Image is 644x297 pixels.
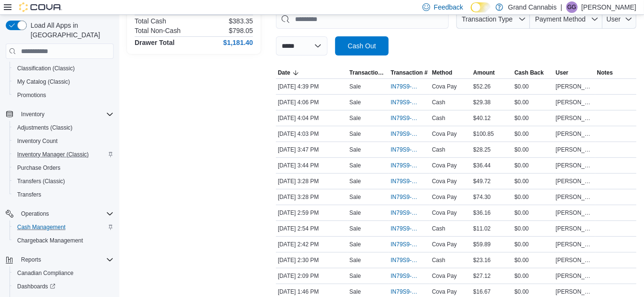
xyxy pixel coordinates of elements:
[389,67,430,78] button: Transaction #
[349,209,361,217] p: Sale
[513,223,554,234] div: $0.00
[508,1,557,13] p: Grand Cannabis
[556,83,593,90] span: [PERSON_NAME]
[10,175,117,188] button: Transfers (Classic)
[13,235,87,246] a: Chargeback Management
[17,137,58,145] span: Inventory Count
[276,112,348,124] div: [DATE] 4:04 PM
[349,130,361,138] p: Sale
[276,176,348,187] div: [DATE] 3:28 PM
[391,130,418,138] span: IN79S9-919746
[278,69,290,77] span: Date
[535,15,586,23] span: Payment Method
[276,207,348,219] div: [DATE] 2:59 PM
[2,108,117,121] button: Inventory
[10,188,117,201] button: Transfers
[349,69,387,77] span: Transaction Type
[349,162,361,169] p: Sale
[554,67,595,78] button: User
[27,21,114,40] span: Load All Apps in [GEOGRAPHIC_DATA]
[276,223,348,234] div: [DATE] 2:54 PM
[432,177,457,185] span: Cova Pay
[391,270,428,282] button: IN79S9-919632
[276,191,348,203] div: [DATE] 3:28 PM
[432,83,457,90] span: Cova Pay
[462,15,513,23] span: Transaction Type
[515,69,544,77] span: Cash Back
[432,272,457,280] span: Cova Pay
[473,146,491,154] span: $28.25
[276,239,348,250] div: [DATE] 2:42 PM
[229,17,253,25] p: $383.35
[513,239,554,250] div: $0.00
[566,1,578,13] div: Greg Gaudreau
[513,144,554,155] div: $0.00
[556,272,593,280] span: [PERSON_NAME]
[349,256,361,264] p: Sale
[13,176,69,187] a: Transfers (Classic)
[556,225,593,232] span: [PERSON_NAME]
[391,162,418,169] span: IN79S9-919719
[581,1,636,13] p: [PERSON_NAME]
[13,281,59,292] a: Dashboards
[391,144,428,155] button: IN79S9-919725
[513,207,554,219] div: $0.00
[391,225,418,232] span: IN79S9-919678
[17,109,114,120] span: Inventory
[10,161,117,175] button: Purchase Orders
[556,114,593,122] span: [PERSON_NAME]
[471,2,491,12] input: Dark Mode
[276,144,348,155] div: [DATE] 3:47 PM
[13,63,114,74] span: Classification (Classic)
[473,288,491,296] span: $16.67
[391,112,428,124] button: IN79S9-919749
[135,17,166,25] h6: Total Cash
[513,254,554,266] div: $0.00
[432,146,445,154] span: Cash
[2,253,117,266] button: Reports
[223,39,253,46] h4: $1,181.40
[13,189,45,200] a: Transfers
[391,223,428,234] button: IN79S9-919678
[391,209,418,217] span: IN79S9-919679
[513,81,554,92] div: $0.00
[556,241,593,248] span: [PERSON_NAME]
[10,62,117,75] button: Classification (Classic)
[473,69,495,77] span: Amount
[349,83,361,90] p: Sale
[513,191,554,203] div: $0.00
[17,223,65,231] span: Cash Management
[349,177,361,185] p: Sale
[556,209,593,217] span: [PERSON_NAME]
[432,241,457,248] span: Cova Pay
[349,193,361,201] p: Sale
[17,91,46,99] span: Promotions
[391,99,418,106] span: IN79S9-919752
[349,225,361,232] p: Sale
[17,237,83,244] span: Chargeback Management
[13,176,114,187] span: Transfers (Classic)
[560,1,562,13] p: |
[10,234,117,247] button: Chargeback Management
[10,134,117,148] button: Inventory Count
[276,67,348,78] button: Date
[349,241,361,248] p: Sale
[276,81,348,92] div: [DATE] 4:39 PM
[513,67,554,78] button: Cash Back
[391,83,418,90] span: IN79S9-919795
[21,210,49,218] span: Operations
[391,128,428,140] button: IN79S9-919746
[473,114,491,122] span: $40.12
[13,149,93,160] a: Inventory Manager (Classic)
[432,225,445,232] span: Cash
[229,27,253,34] p: $798.05
[432,69,453,77] span: Method
[10,75,117,88] button: My Catalog (Classic)
[595,67,636,78] button: Notes
[348,41,376,51] span: Cash Out
[17,191,41,198] span: Transfers
[513,112,554,124] div: $0.00
[556,130,593,138] span: [PERSON_NAME]
[276,254,348,266] div: [DATE] 2:30 PM
[13,162,64,174] a: Purchase Orders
